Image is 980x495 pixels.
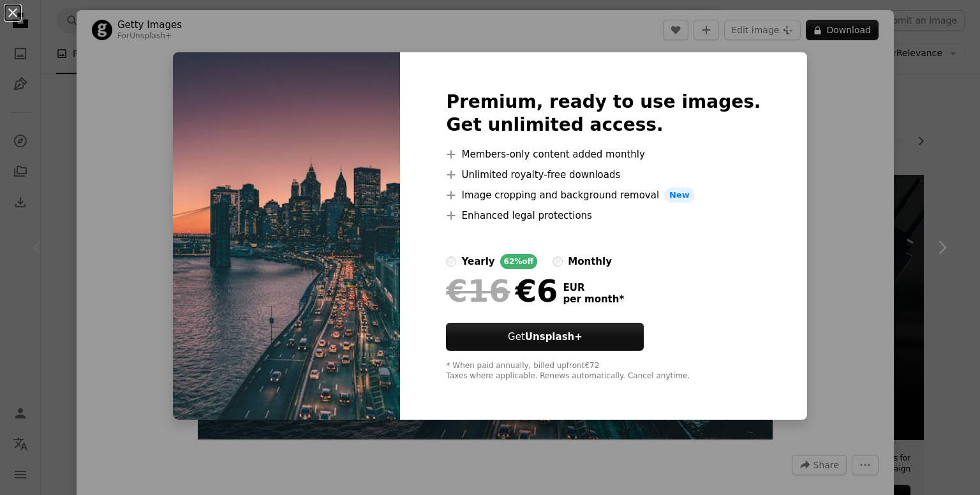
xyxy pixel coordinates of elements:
[563,282,624,293] span: EUR
[446,167,761,182] li: Unlimited royalty-free downloads
[446,91,761,137] h2: Premium, ready to use images. Get unlimited access.
[446,274,510,307] span: €16
[664,188,695,203] span: New
[568,254,612,269] div: monthly
[525,331,583,343] strong: Unsplash+
[563,293,624,305] span: per month *
[553,256,563,267] input: monthly
[446,147,761,162] li: Members-only content added monthly
[500,254,538,269] div: 62% off
[461,254,494,269] div: yearly
[173,52,400,420] img: premium_photo-1697730150275-dba1cfe8af9c
[446,361,761,381] div: * When paid annually, billed upfront €72 Taxes where applicable. Renews automatically. Cancel any...
[446,256,456,267] input: yearly62%off
[446,208,761,223] li: Enhanced legal protections
[446,188,761,203] li: Image cropping and background removal
[446,274,558,307] div: €6
[446,323,644,351] button: GetUnsplash+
